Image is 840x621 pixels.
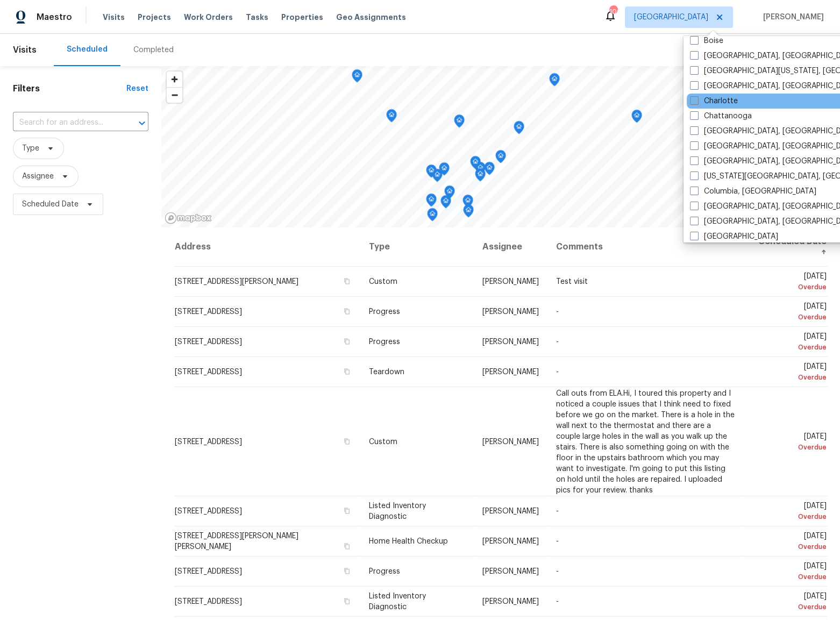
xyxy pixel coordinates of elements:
[342,596,352,606] button: Copy Address
[752,333,827,353] span: [DATE]
[556,278,588,285] span: Test visit
[175,598,242,605] span: [STREET_ADDRESS]
[369,278,397,285] span: Custom
[440,195,451,212] div: Map marker
[752,432,827,452] span: [DATE]
[752,363,827,383] span: [DATE]
[175,368,242,376] span: [STREET_ADDRESS]
[482,568,539,575] span: [PERSON_NAME]
[22,171,54,182] span: Assignee
[13,38,37,62] span: Visits
[752,602,827,612] div: Overdue
[482,308,539,316] span: [PERSON_NAME]
[690,35,723,46] label: Boise
[759,12,824,23] span: [PERSON_NAME]
[427,208,438,225] div: Map marker
[369,502,426,520] span: Listed Inventory Diagnostic
[175,308,242,316] span: [STREET_ADDRESS]
[482,598,539,605] span: [PERSON_NAME]
[167,87,182,103] button: Zoom out
[352,69,362,86] div: Map marker
[690,96,738,106] label: Charlotte
[439,162,450,179] div: Map marker
[752,303,827,323] span: [DATE]
[475,168,486,185] div: Map marker
[752,572,827,582] div: Overdue
[167,88,182,103] span: Zoom out
[175,438,242,445] span: [STREET_ADDRESS]
[175,338,242,346] span: [STREET_ADDRESS]
[369,568,400,575] span: Progress
[482,278,539,285] span: [PERSON_NAME]
[556,389,735,494] span: Call outs from ELA.Hi, I toured this property and I noticed a couple issues that I think need to ...
[342,436,352,446] button: Copy Address
[556,538,559,545] span: -
[752,541,827,552] div: Overdue
[752,441,827,452] div: Overdue
[175,568,242,575] span: [STREET_ADDRESS]
[432,169,443,185] div: Map marker
[556,368,559,376] span: -
[336,12,406,23] span: Geo Assignments
[609,6,617,17] div: 106
[134,116,150,131] button: Open
[133,45,174,55] div: Completed
[184,12,233,23] span: Work Orders
[556,508,559,515] span: -
[454,115,465,131] div: Map marker
[631,110,642,126] div: Map marker
[482,338,539,346] span: [PERSON_NAME]
[743,227,827,267] th: Scheduled Date ↑
[126,83,148,94] div: Reset
[342,367,352,376] button: Copy Address
[752,312,827,323] div: Overdue
[482,508,539,515] span: [PERSON_NAME]
[369,308,400,316] span: Progress
[175,278,298,285] span: [STREET_ADDRESS][PERSON_NAME]
[161,66,832,227] canvas: Map
[752,273,827,292] span: [DATE]
[167,72,182,87] button: Zoom in
[752,282,827,292] div: Overdue
[103,12,125,23] span: Visits
[426,165,437,181] div: Map marker
[556,598,559,605] span: -
[470,156,481,173] div: Map marker
[342,276,352,286] button: Copy Address
[342,566,352,576] button: Copy Address
[752,502,827,522] span: [DATE]
[165,212,212,224] a: Mapbox homepage
[342,337,352,346] button: Copy Address
[444,185,455,202] div: Map marker
[175,532,298,551] span: [STREET_ADDRESS][PERSON_NAME][PERSON_NAME]
[426,194,437,210] div: Map marker
[690,111,752,122] label: Chattanooga
[752,532,827,552] span: [DATE]
[556,568,559,575] span: -
[342,306,352,316] button: Copy Address
[369,368,404,376] span: Teardown
[482,368,539,376] span: [PERSON_NAME]
[752,562,827,582] span: [DATE]
[369,538,448,545] span: Home Health Checkup
[342,506,352,516] button: Copy Address
[556,308,559,316] span: -
[369,338,400,346] span: Progress
[690,231,778,242] label: [GEOGRAPHIC_DATA]
[752,342,827,353] div: Overdue
[174,227,360,267] th: Address
[246,13,268,21] span: Tasks
[752,511,827,522] div: Overdue
[369,593,426,611] span: Listed Inventory Diagnostic
[484,162,495,179] div: Map marker
[463,204,474,221] div: Map marker
[482,538,539,545] span: [PERSON_NAME]
[495,150,506,167] div: Map marker
[474,227,547,267] th: Assignee
[22,199,79,210] span: Scheduled Date
[752,372,827,383] div: Overdue
[369,438,397,445] span: Custom
[690,186,816,197] label: Columbia, [GEOGRAPHIC_DATA]
[360,227,473,267] th: Type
